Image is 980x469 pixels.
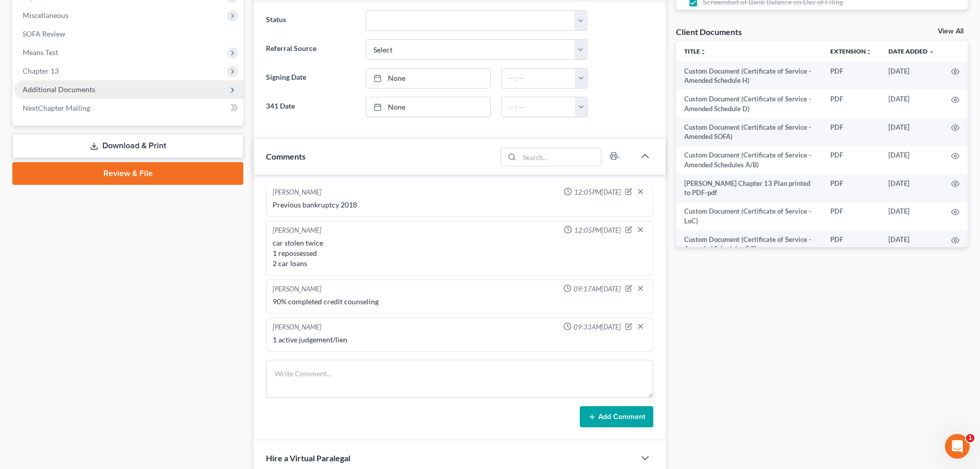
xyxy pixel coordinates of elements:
[273,322,322,333] div: [PERSON_NAME]
[14,25,243,43] a: SOFA Review
[966,434,974,442] span: 1
[822,62,880,90] td: PDF
[866,49,872,55] i: unfold_more
[261,68,360,89] label: Signing Date
[880,62,943,90] td: [DATE]
[366,97,490,117] a: None
[273,284,322,294] div: [PERSON_NAME]
[14,99,243,117] a: NextChapter Mailing
[266,453,350,463] span: Hire a Virtual Paralegal
[273,225,322,236] div: [PERSON_NAME]
[676,118,822,146] td: Custom Document (Certificate of Service - Amended SOFA)
[23,66,59,75] span: Chapter 13
[580,406,653,428] button: Add Comment
[502,97,576,117] input: -- : --
[880,146,943,175] td: [DATE]
[938,28,964,35] a: View All
[12,134,243,158] a: Download & Print
[273,187,322,198] div: [PERSON_NAME]
[23,103,90,112] span: NextChapter Mailing
[822,230,880,258] td: PDF
[945,434,970,459] iframe: Intercom live chat
[684,47,706,55] a: Titleunfold_more
[929,49,935,55] i: expand_more
[261,39,360,60] label: Referral Source
[676,62,822,90] td: Custom Document (Certificate of Service - Amended Schedule H)
[502,68,576,88] input: -- : --
[880,90,943,118] td: [DATE]
[676,230,822,258] td: Custom Document (Certificate of Service - Amended Schedules E/F)
[822,174,880,202] td: PDF
[574,322,621,332] span: 09:33AM[DATE]
[23,11,68,20] span: Miscellaneous
[266,151,306,161] span: Comments
[822,90,880,118] td: PDF
[574,225,621,235] span: 12:05PM[DATE]
[273,335,647,345] div: 1 active judgement/lien
[520,148,601,166] input: Search...
[273,200,647,210] div: Previous bankruptcy 2018
[880,118,943,146] td: [DATE]
[830,47,872,55] a: Extensionunfold_more
[822,118,880,146] td: PDF
[23,48,58,57] span: Means Test
[880,230,943,258] td: [DATE]
[273,297,647,307] div: 90% completed credit counseling
[574,187,621,197] span: 12:05PM[DATE]
[880,202,943,231] td: [DATE]
[676,90,822,118] td: Custom Document (Certificate of Service - Amended Schedule D)
[366,68,490,88] a: None
[574,284,621,294] span: 09:17AM[DATE]
[261,10,360,31] label: Status
[880,174,943,202] td: [DATE]
[822,202,880,231] td: PDF
[261,97,360,117] label: 341 Date
[822,146,880,175] td: PDF
[888,47,935,55] a: Date Added expand_more
[676,202,822,231] td: Custom Document (Certificate of Service - LoC)
[23,85,95,94] span: Additional Documents
[23,29,65,38] span: SOFA Review
[676,26,742,37] div: Client Documents
[700,49,706,55] i: unfold_more
[676,174,822,202] td: [PERSON_NAME] Chapter 13 Plan printed to PDF-pdf
[273,238,647,269] div: car stolen twice 1 repossessed 2 car loans
[12,162,243,185] a: Review & File
[676,146,822,175] td: Custom Document (Certificate of Service - Amended Schedules A/B)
